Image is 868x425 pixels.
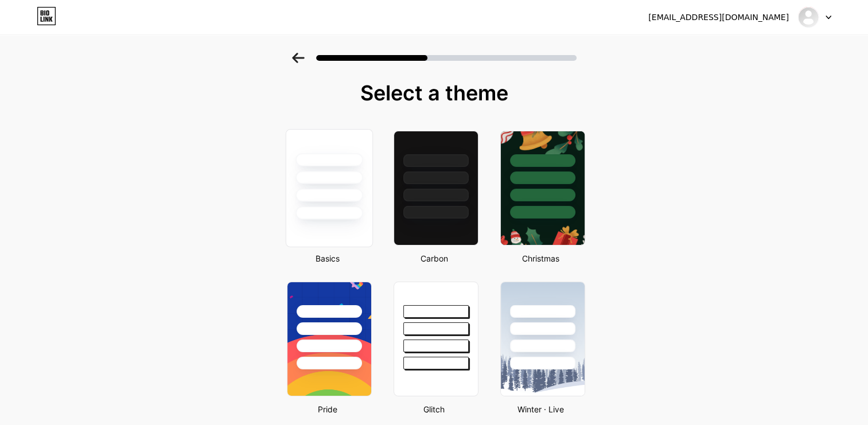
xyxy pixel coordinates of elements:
[390,403,478,415] div: Glitch
[390,252,478,264] div: Carbon
[648,11,789,24] div: [EMAIL_ADDRESS][DOMAIN_NAME]
[497,252,585,264] div: Christmas
[282,81,586,104] div: Select a theme
[283,403,372,415] div: Pride
[497,403,585,415] div: Winter · Live
[797,6,819,28] img: maceybronson
[283,252,372,264] div: Basics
